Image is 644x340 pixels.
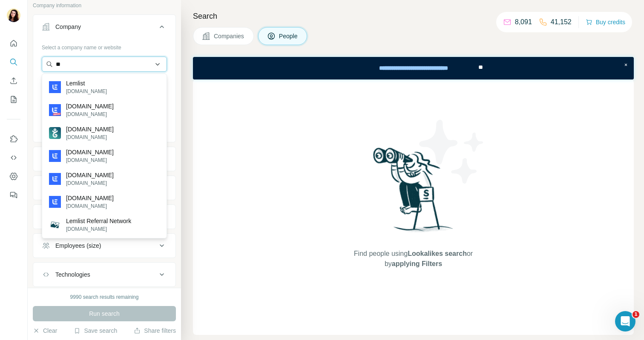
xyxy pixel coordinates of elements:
[49,196,61,208] img: lemlist.net
[66,110,114,118] p: [DOMAIN_NAME]
[615,311,635,331] iframe: Intercom live chat
[49,173,61,185] img: lemlist-news.com
[33,326,57,335] button: Clear
[42,40,167,51] div: Select a company name or website
[551,17,572,27] p: 41,152
[7,187,20,203] button: Feedback
[392,260,442,267] span: applying Filters
[49,127,61,139] img: lemlist.co
[7,150,20,165] button: Use Surfe API
[66,179,114,187] p: [DOMAIN_NAME]
[7,131,20,147] button: Use Surfe on LinkedIn
[7,92,20,107] button: My lists
[7,8,20,22] img: Avatar
[66,79,107,88] p: Lemlist
[7,36,20,51] button: Quick start
[66,202,114,210] p: [DOMAIN_NAME]
[7,54,20,70] button: Search
[55,23,81,31] div: Company
[66,156,114,164] p: [DOMAIN_NAME]
[279,32,299,40] span: People
[515,17,532,27] p: 8,091
[49,150,61,162] img: get-lemlist.com
[193,10,634,22] h4: Search
[49,81,61,93] img: Lemlist
[214,32,245,40] span: Companies
[74,326,117,335] button: Save search
[49,219,61,231] img: Lemlist Referral Network
[33,2,176,9] p: Company information
[134,326,176,335] button: Share filters
[66,125,114,133] p: [DOMAIN_NAME]
[66,225,131,233] p: [DOMAIN_NAME]
[586,16,625,28] button: Buy credits
[369,145,458,240] img: Surfe Illustration - Woman searching with binoculars
[33,235,175,256] button: Employees (size)
[193,57,634,79] iframe: Banner
[408,250,467,257] span: Lookalikes search
[33,178,175,198] button: HQ location
[55,241,101,250] div: Employees (size)
[70,293,139,301] div: 9990 search results remaining
[55,270,90,279] div: Technologies
[7,169,20,184] button: Dashboard
[7,73,20,88] button: Enrich CSV
[66,102,114,110] p: [DOMAIN_NAME]
[66,217,131,225] p: Lemlist Referral Network
[33,207,175,227] button: Annual revenue ($)
[66,133,114,141] p: [DOMAIN_NAME]
[66,148,114,156] p: [DOMAIN_NAME]
[414,113,490,190] img: Surfe Illustration - Stars
[66,194,114,202] p: [DOMAIN_NAME]
[33,149,175,169] button: Industry
[66,171,114,179] p: [DOMAIN_NAME]
[345,249,481,269] span: Find people using or by
[33,17,175,40] button: Company
[49,104,61,116] img: lemlist-family.com
[632,311,639,318] span: 1
[66,88,107,95] p: [DOMAIN_NAME]
[33,264,175,285] button: Technologies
